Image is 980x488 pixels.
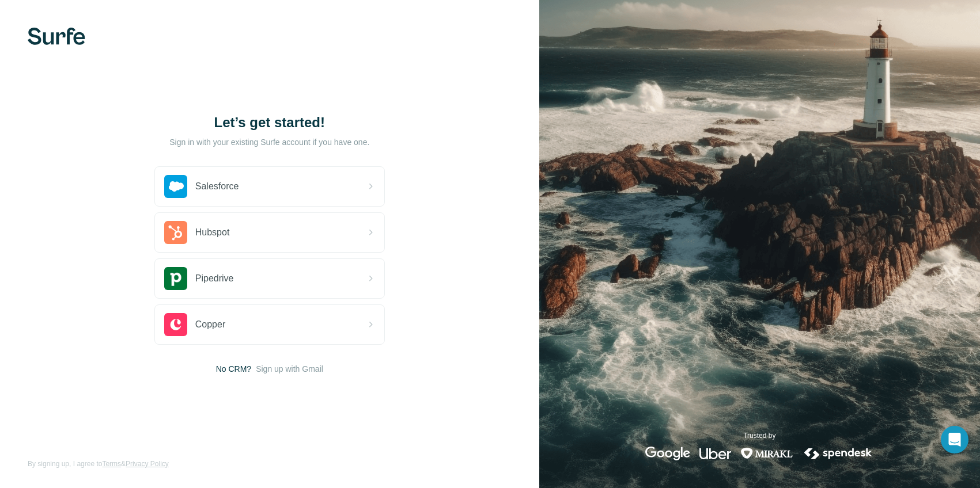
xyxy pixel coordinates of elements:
[216,363,251,375] span: No CRM?
[28,28,85,45] img: Surfe's logo
[164,313,187,336] img: copper's logo
[941,426,968,453] div: Open Intercom Messenger
[699,447,731,460] img: uber's logo
[164,221,187,244] img: hubspot's logo
[740,447,793,460] img: mirakl's logo
[195,318,225,331] span: Copper
[256,363,323,375] button: Sign up with Gmail
[195,226,230,239] span: Hubspot
[803,447,874,460] img: spendesk's logo
[169,136,369,148] p: Sign in with your existing Surfe account if you have one.
[126,460,169,468] a: Privacy Policy
[164,267,187,290] img: pipedrive's logo
[102,460,121,468] a: Terms
[195,180,239,193] span: Salesforce
[164,175,187,198] img: salesforce's logo
[195,272,234,285] span: Pipedrive
[28,459,169,469] span: By signing up, I agree to &
[645,447,690,460] img: google's logo
[743,430,775,441] p: Trusted by
[154,113,385,132] h1: Let’s get started!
